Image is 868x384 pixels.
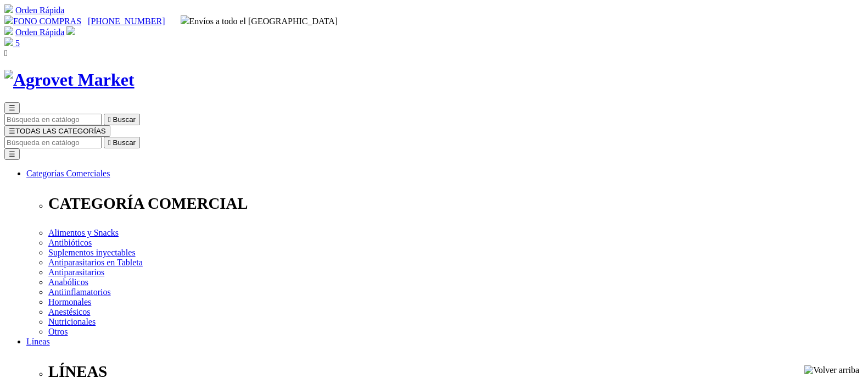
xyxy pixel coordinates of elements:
[15,27,64,37] a: Orden Rápida
[15,38,20,48] span: 5
[9,104,15,112] span: ☰
[48,228,119,237] a: Alimentos y Snacks
[4,15,13,24] img: phone.svg
[4,125,110,137] button: ☰TODAS LAS CATEGORÍAS
[4,70,135,90] img: Agrovet Market
[4,4,13,13] img: shopping-cart.svg
[26,337,50,346] a: Líneas
[26,169,110,178] a: Categorías Comerciales
[804,365,859,375] img: Volver arriba
[181,15,189,24] img: delivery-truck.svg
[48,297,91,307] a: Hormonales
[48,194,864,213] p: CATEGORÍA COMERCIAL
[4,16,81,26] a: FONO COMPRAS
[4,48,8,58] i: 
[48,277,88,287] a: Anabólicos
[4,102,20,114] button: ☰
[104,114,140,125] button:  Buscar
[48,248,136,257] a: Suplementos inyectables
[66,27,75,37] a: Acceda a su cuenta de cliente
[48,238,92,247] a: Antibióticos
[4,114,102,125] input: Buscar
[4,26,13,35] img: shopping-cart.svg
[181,16,338,26] span: Envíos a todo el [GEOGRAPHIC_DATA]
[113,138,136,147] span: Buscar
[88,16,165,26] a: [PHONE_NUMBER]
[48,287,111,297] a: Antiinflamatorios
[9,127,15,135] span: ☰
[4,37,13,46] img: shopping-bag.svg
[48,258,143,267] a: Antiparasitarios en Tableta
[48,363,864,381] p: LÍNEAS
[108,115,111,124] i: 
[15,5,64,15] a: Orden Rápida
[104,137,140,148] button:  Buscar
[4,148,20,160] button: ☰
[48,317,96,326] a: Nutricionales
[108,138,111,147] i: 
[48,268,104,277] a: Antiparasitarios
[4,38,20,48] a: 5
[66,26,75,35] img: user.svg
[48,307,90,316] a: Anestésicos
[48,327,68,336] a: Otros
[113,115,136,124] span: Buscar
[4,137,102,148] input: Buscar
